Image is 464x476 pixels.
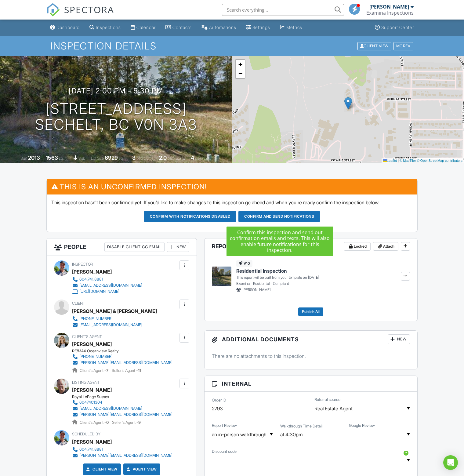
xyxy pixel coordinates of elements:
[236,60,245,69] a: Zoom in
[72,412,172,418] a: [PERSON_NAME][EMAIL_ADDRESS][DOMAIN_NAME]
[132,154,136,161] div: 3
[46,154,58,161] div: 1563
[366,10,414,16] div: Examina Inspections
[72,360,172,366] a: [PERSON_NAME][EMAIL_ADDRESS][DOMAIN_NAME]
[106,420,109,425] strong: 0
[163,22,194,33] a: Contacts
[78,156,85,161] span: slab
[72,267,112,276] div: [PERSON_NAME]
[72,301,85,306] span: Client
[168,156,185,161] span: bathrooms
[212,449,237,454] label: Discount code
[136,156,153,161] span: bedrooms
[72,452,172,459] a: [PERSON_NAME][EMAIL_ADDRESS][DOMAIN_NAME]
[48,22,82,33] a: Dashboard
[72,322,152,328] a: [EMAIL_ADDRESS][DOMAIN_NAME]
[72,446,172,452] a: 604.741.8881
[85,466,118,472] a: Client View
[80,420,110,425] span: Client's Agent -
[344,97,352,110] img: Marker
[46,8,114,21] a: SPECTORA
[72,334,102,339] span: Client's Agent
[69,87,163,95] h3: [DATE] 2:00 pm - 5:30 pm
[96,25,121,30] div: Inspections
[205,376,417,392] h3: Internal
[87,22,123,33] a: Inspections
[393,42,413,50] div: More
[79,400,102,405] div: 6047401304
[79,316,113,321] div: [PHONE_NUMBER]
[280,423,323,429] label: Walkthrough Time Detail
[79,412,172,417] div: [PERSON_NAME][EMAIL_ADDRESS][DOMAIN_NAME]
[72,385,112,394] a: [PERSON_NAME]
[172,25,192,30] div: Contacts
[191,154,194,161] div: 4
[125,466,157,472] a: Agent View
[417,159,462,162] a: © OpenStreetMap contributors
[72,307,157,316] div: [PERSON_NAME] & [PERSON_NAME]
[357,42,391,50] div: Client View
[72,262,93,267] span: Inspector
[79,453,172,458] div: [PERSON_NAME][EMAIL_ADDRESS][DOMAIN_NAME]
[372,22,416,33] a: Support Center
[72,282,142,289] a: [EMAIL_ADDRESS][DOMAIN_NAME]
[72,289,142,295] a: [URL][DOMAIN_NAME]
[286,25,302,30] div: Metrics
[79,360,172,365] div: [PERSON_NAME][EMAIL_ADDRESS][DOMAIN_NAME]
[28,154,40,161] div: 2013
[72,394,177,399] div: Royal LePage Sussex
[212,353,410,359] p: There are no attachments to this inspection.
[47,238,197,256] h3: People
[72,354,172,360] a: [PHONE_NUMBER]
[79,289,119,294] div: [URL][DOMAIN_NAME]
[56,25,80,30] div: Dashboard
[136,25,156,30] div: Calendar
[381,25,414,30] div: Support Center
[383,159,397,162] a: Leaflet
[79,447,103,452] div: 604.741.8881
[209,25,236,30] div: Automations
[400,159,416,162] a: © MapTiler
[222,4,344,16] input: Search everything...
[46,3,60,16] img: The Best Home Inspection Software - Spectora
[195,156,207,161] span: parking
[106,368,108,373] strong: 7
[35,101,197,133] h1: [STREET_ADDRESS] Sechelt, BC V0N 3A3
[349,423,375,428] label: Google Review
[72,399,172,405] a: 6047401304
[20,156,27,161] span: Built
[91,156,104,161] span: Lot Size
[104,242,165,252] div: Disable Client CC Email
[138,420,141,425] strong: 9
[238,60,242,68] span: +
[50,41,414,51] h1: Inspection Details
[159,154,167,161] div: 2.0
[72,276,142,282] a: 604.741.8881
[72,405,172,412] a: [EMAIL_ADDRESS][DOMAIN_NAME]
[357,43,393,48] a: Client View
[238,70,242,77] span: −
[212,398,226,403] label: Order ID
[79,354,113,359] div: [PHONE_NUMBER]
[244,22,273,33] a: Settings
[443,455,458,470] div: Open Intercom Messenger
[119,156,126,161] span: sq.ft.
[252,25,270,30] div: Settings
[72,340,112,349] div: [PERSON_NAME]
[72,437,112,446] div: [PERSON_NAME]
[59,156,67,161] span: sq. ft.
[369,4,409,10] div: [PERSON_NAME]
[72,432,100,436] span: Scheduled By
[280,427,341,442] input: Walkthrough Time Detail
[105,154,118,161] div: 6929
[112,420,141,425] span: Seller's Agent -
[51,199,413,206] p: This inspection hasn't been confirmed yet. If you'd like to make changes to this inspection go ah...
[128,22,158,33] a: Calendar
[72,349,177,354] div: RE/MAX Oceanview Realty
[199,22,239,33] a: Automations (Basic)
[79,406,142,411] div: [EMAIL_ADDRESS][DOMAIN_NAME]
[79,283,142,288] div: [EMAIL_ADDRESS][DOMAIN_NAME]
[79,322,142,327] div: [EMAIL_ADDRESS][DOMAIN_NAME]
[205,331,417,348] h3: Additional Documents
